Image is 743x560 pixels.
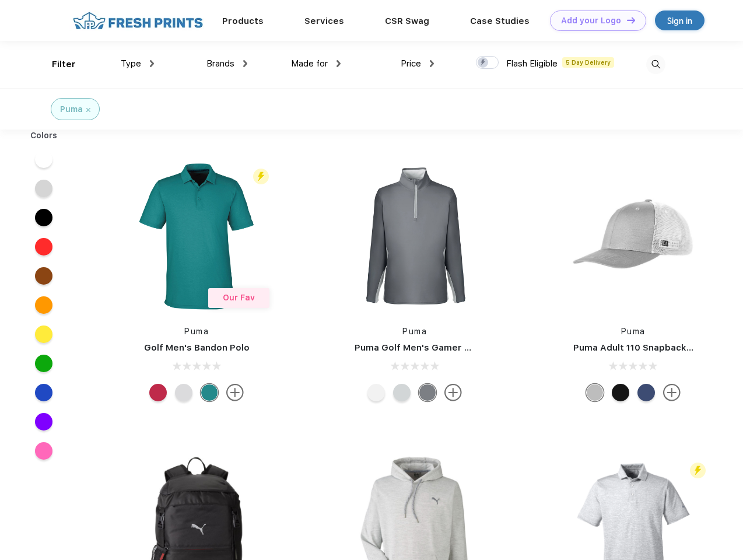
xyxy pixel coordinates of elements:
[646,55,665,74] img: desktop_search.svg
[337,159,492,314] img: func=resize&h=266
[144,342,250,353] a: Golf Men's Bandon Polo
[243,60,247,67] img: dropdown.png
[52,58,76,71] div: Filter
[556,159,711,314] img: func=resize&h=266
[22,129,66,142] div: Colors
[637,384,655,401] div: Peacoat Qut Shd
[206,58,234,69] span: Brands
[223,293,255,302] span: Our Fav
[586,384,604,401] div: Quarry with Brt Whit
[69,10,206,31] img: fo%20logo%202.webp
[367,384,385,401] div: Bright White
[226,384,244,401] img: more.svg
[444,384,462,401] img: more.svg
[667,14,692,27] div: Sign in
[86,108,90,112] img: filter_cancel.svg
[663,384,681,401] img: more.svg
[655,10,705,30] a: Sign in
[304,16,344,26] a: Services
[175,384,192,401] div: High Rise
[401,58,421,69] span: Price
[430,60,434,67] img: dropdown.png
[60,103,83,116] div: Puma
[149,384,167,401] div: Ski Patrol
[355,342,539,353] a: Puma Golf Men's Gamer Golf Quarter-Zip
[612,384,629,401] div: Pma Blk with Pma Blk
[627,17,635,23] img: DT
[201,384,218,401] div: Green Lagoon
[506,58,558,69] span: Flash Eligible
[337,60,341,67] img: dropdown.png
[402,327,427,336] a: Puma
[222,16,264,26] a: Products
[121,58,141,69] span: Type
[562,57,614,68] span: 5 Day Delivery
[419,384,436,401] div: Quiet Shade
[621,327,646,336] a: Puma
[561,16,621,26] div: Add your Logo
[385,16,429,26] a: CSR Swag
[253,169,269,184] img: flash_active_toggle.svg
[184,327,209,336] a: Puma
[690,463,706,478] img: flash_active_toggle.svg
[393,384,411,401] div: High Rise
[119,159,274,314] img: func=resize&h=266
[150,60,154,67] img: dropdown.png
[291,58,328,69] span: Made for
